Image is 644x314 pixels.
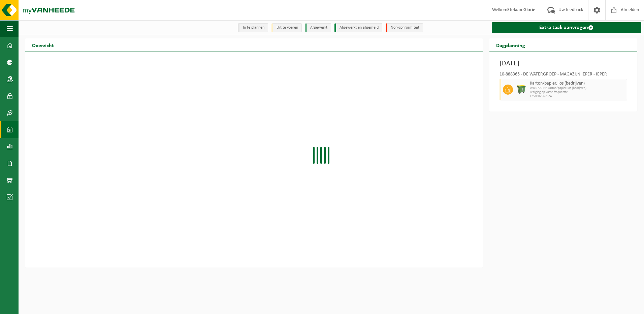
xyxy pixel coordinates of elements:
li: In te plannen [238,23,268,32]
li: Uit te voeren [271,23,302,32]
div: 10-888365 - DE WATERGROEP - MAGAZIJN IEPER - IEPER [500,72,627,79]
h3: [DATE] [500,59,627,69]
li: Afgewerkt [305,23,331,32]
li: Afgewerkt en afgemeld [334,23,382,32]
span: Lediging op vaste frequentie [530,90,625,94]
h2: Overzicht [25,38,61,52]
span: Karton/papier, los (bedrijven) [530,81,625,86]
h2: Dagplanning [489,38,532,52]
li: Non-conformiteit [386,23,423,32]
span: WB-0770-HP karton/papier, los (bedrijven) [530,86,625,90]
img: WB-0770-HPE-GN-51 [516,85,526,95]
a: Extra taak aanvragen [492,22,641,33]
strong: Stefaan Glorie [507,7,535,12]
span: T250002567924 [530,94,625,98]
